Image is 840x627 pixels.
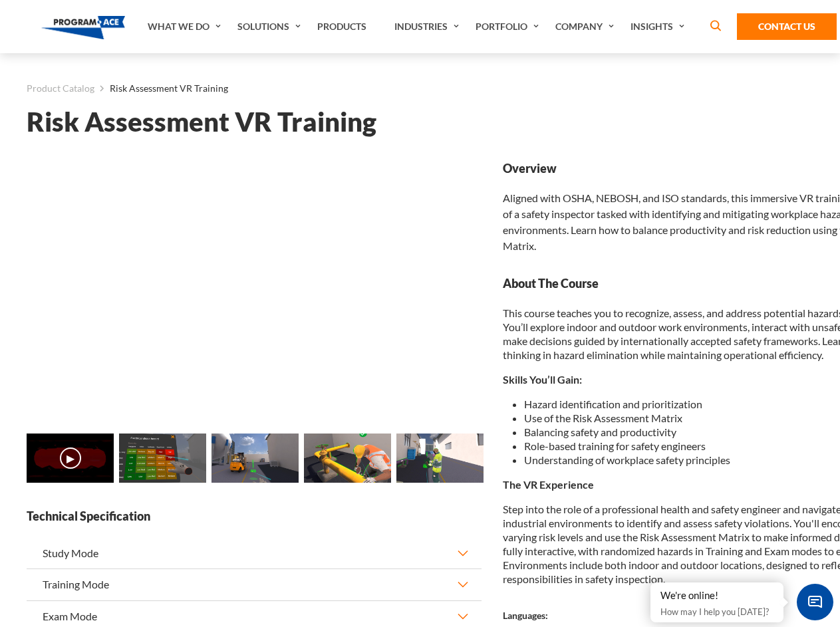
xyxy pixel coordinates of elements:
[41,16,126,39] img: Program-Ace
[503,610,548,621] strong: Languages:
[60,447,81,469] button: ▶
[94,80,228,97] li: Risk Assessment VR Training
[27,434,114,483] img: Risk Assessment VR Training - Video 0
[660,604,773,620] p: How may I help you [DATE]?
[737,13,837,40] a: Contact Us
[396,434,484,483] img: Risk Assessment VR Training - Preview 4
[660,589,773,602] div: We're online!
[119,434,206,483] img: Risk Assessment VR Training - Preview 1
[27,160,482,416] iframe: Risk Assessment VR Training - Video 0
[27,569,482,600] button: Training Mode
[304,434,391,483] img: Risk Assessment VR Training - Preview 3
[27,80,94,97] a: Product Catalog
[797,584,833,620] span: Chat Widget
[211,434,299,483] img: Risk Assessment VR Training - Preview 2
[27,508,482,525] strong: Technical Specification
[27,538,482,568] button: Study Mode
